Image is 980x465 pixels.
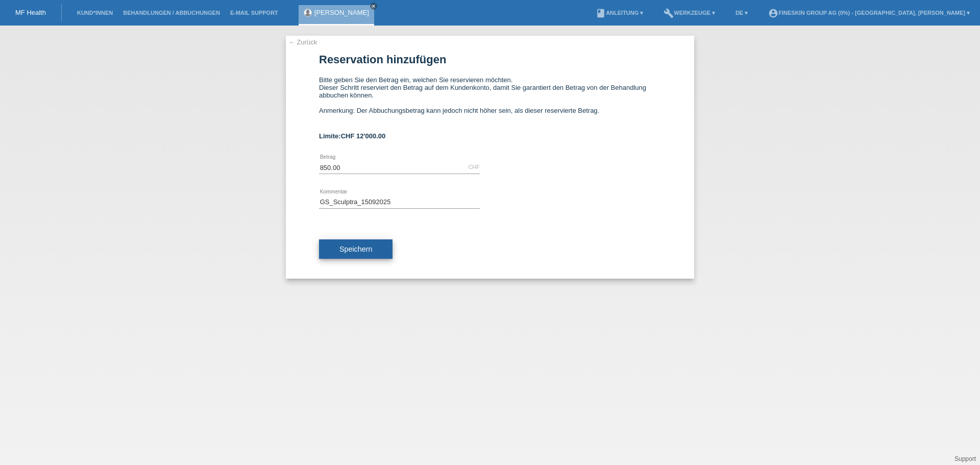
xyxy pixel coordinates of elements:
i: book [596,8,606,18]
a: close [370,3,377,10]
button: Speichern [319,239,393,259]
a: MF Health [15,9,46,16]
i: close [371,4,376,9]
b: Limite: [319,132,385,140]
span: Speichern [339,245,372,253]
i: account_circle [768,8,778,18]
div: CHF [468,164,480,170]
a: DE ▾ [730,10,753,16]
div: Bitte geben Sie den Betrag ein, welchen Sie reservieren möchten. Dieser Schritt reserviert den Be... [319,76,661,122]
a: account_circleFineSkin Group AG (0%) - [GEOGRAPHIC_DATA], [PERSON_NAME] ▾ [763,10,975,16]
a: [PERSON_NAME] [314,9,369,16]
a: bookAnleitung ▾ [591,10,648,16]
h1: Reservation hinzufügen [319,53,661,66]
a: Behandlungen / Abbuchungen [118,10,225,16]
i: build [664,8,674,18]
a: Support [954,455,976,462]
span: CHF 12'000.00 [341,132,386,140]
a: ← Zurück [288,38,317,46]
a: buildWerkzeuge ▾ [658,10,720,16]
a: Kund*innen [72,10,118,16]
a: E-Mail Support [225,10,283,16]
